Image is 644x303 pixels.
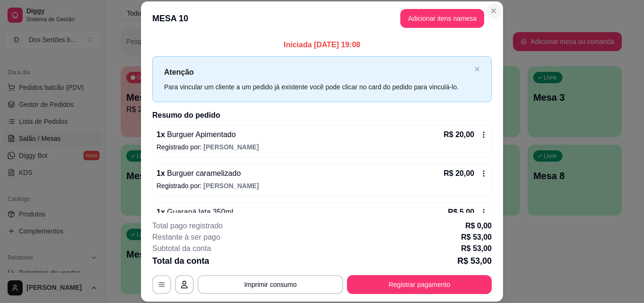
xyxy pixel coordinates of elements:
[204,143,259,151] span: [PERSON_NAME]
[461,243,492,254] p: R$ 53,00
[486,3,501,18] button: Close
[400,9,484,28] button: Adicionar itens namesa
[152,232,220,243] p: Restante à ser pago
[157,129,236,140] p: 1 x
[165,130,236,139] span: Burguer Apimentado
[141,1,503,35] header: MESA 10
[157,142,487,152] p: Registrado por:
[164,66,471,78] p: Atenção
[444,129,474,140] p: R$ 20,00
[474,66,480,72] span: close
[474,66,480,72] button: close
[152,254,209,268] p: Total da conta
[465,220,492,232] p: R$ 0,00
[157,207,233,218] p: 1 x
[457,254,492,268] p: R$ 53,00
[152,39,492,51] p: Iniciada [DATE] 19:08
[448,207,474,218] p: R$ 5,00
[152,220,223,232] p: Total pago registrado
[164,82,471,92] div: Para vincular um cliente a um pedido já existente você pode clicar no card do pedido para vinculá...
[347,275,492,294] button: Registrar pagamento
[204,182,259,190] span: [PERSON_NAME]
[165,208,233,216] span: Guaraná lata 350ml
[152,243,211,254] p: Subtotal da conta
[152,110,492,121] h2: Resumo do pedido
[198,275,343,294] button: Imprimir consumo
[444,168,474,179] p: R$ 20,00
[157,181,487,190] p: Registrado por:
[165,169,241,177] span: Burguer caramelizado
[157,168,241,179] p: 1 x
[461,232,492,243] p: R$ 53,00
